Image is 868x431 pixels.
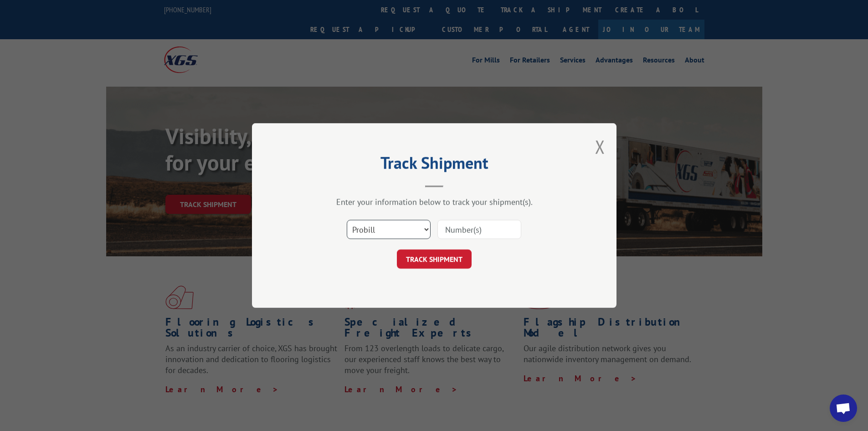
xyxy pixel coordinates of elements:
[397,249,472,269] button: TRACK SHIPMENT
[298,197,571,207] div: Enter your information below to track your shipment(s).
[298,156,571,174] h2: Track Shipment
[437,220,521,239] input: Number(s)
[830,395,857,422] a: Open chat
[595,135,605,159] button: Close modal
